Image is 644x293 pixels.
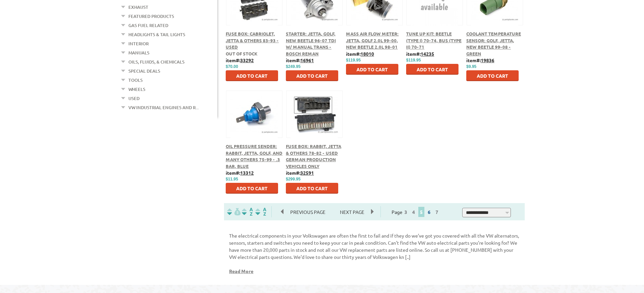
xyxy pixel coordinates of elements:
[286,143,341,169] a: Fuse Box: Rabbit, Jetta & Others 78-82 - USED German Production Vehicles Only
[128,30,185,39] a: Headlights & Tail Lights
[227,208,241,216] img: filterpricelow.svg
[286,177,300,181] span: $299.95
[406,51,434,57] b: item#:
[226,177,238,181] span: $11.95
[128,76,143,84] a: Tools
[128,39,149,48] a: Interior
[411,209,417,215] a: 4
[226,31,279,50] a: Fuse Box: Cabriolet, Jetta & Others 83-93 - Used
[229,232,520,261] p: The electrical components in your Volkswagen are often the first to fail and if they do we’ve got...
[333,207,371,217] span: Next Page
[236,185,268,191] span: Add to Cart
[229,268,253,274] a: Read More
[128,103,199,112] a: VW Industrial Engines and R...
[286,170,314,176] b: item#:
[346,31,399,50] a: Mass Air Flow Meter: Jetta, Golf 2.0L 99-00, New Beetle 2.0L 98-01
[281,209,333,215] a: Previous Page
[346,51,374,57] b: item#:
[434,209,440,215] a: 7
[361,51,374,57] u: 18010
[426,209,432,215] a: 6
[466,57,494,63] b: item#:
[300,57,314,63] u: 16961
[236,73,268,79] span: Add to Cart
[286,57,314,63] b: item#:
[346,64,398,75] button: Add to Cart
[226,183,278,194] button: Add to Cart
[226,143,282,169] a: Oil Pressure Sender: Rabbit, Jetta, Golf, and Many Others 75-99 - .3 Bar, Blue
[226,51,257,56] span: Out of stock
[241,208,254,216] img: Sort by Headline
[226,57,254,63] b: item#:
[356,66,388,72] span: Add to Cart
[296,185,328,191] span: Add to Cart
[128,94,140,103] a: Used
[417,66,448,72] span: Add to Cart
[286,64,300,69] span: $249.95
[421,51,434,57] u: 14235
[481,57,494,63] u: 19836
[286,183,338,194] button: Add to Cart
[418,207,424,217] span: 5
[128,21,168,30] a: Gas Fuel Related
[128,85,145,94] a: Wheels
[226,64,238,69] span: $70.00
[128,3,148,11] a: Exhaust
[240,57,254,63] u: 33292
[403,209,409,215] a: 3
[477,73,508,79] span: Add to Cart
[286,70,338,81] button: Add to Cart
[286,31,336,56] a: Starter: Jetta, Golf, New Beetle 96-07 TDI w/ Manual Trans - Bosch Reman
[128,48,149,57] a: Manuals
[226,70,278,81] button: Add to Cart
[300,170,314,176] u: 32591
[466,31,521,56] a: Coolant Temperature Sensor: Golf, Jetta, New Beetle 99-08 - Green
[406,64,459,75] button: Add to Cart
[283,207,332,217] span: Previous Page
[333,209,371,215] a: Next Page
[254,208,268,216] img: Sort by Sales Rank
[226,170,254,176] b: item#:
[466,64,476,69] span: $9.95
[380,206,451,217] div: Page
[466,70,519,81] button: Add to Cart
[128,67,160,75] a: Special Deals
[240,170,254,176] u: 13312
[128,12,174,21] a: Featured Products
[406,58,421,63] span: $119.95
[346,58,361,63] span: $119.95
[296,73,328,79] span: Add to Cart
[406,31,462,50] a: Tune Up Kit: Beetle (Type I) 70-74, Bus (Type II) 70-71
[128,57,184,66] a: Oils, Fluids, & Chemicals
